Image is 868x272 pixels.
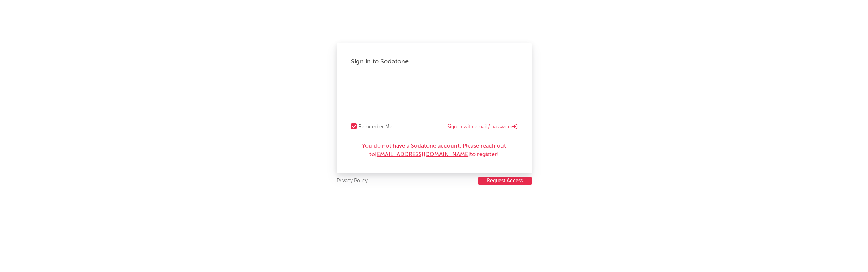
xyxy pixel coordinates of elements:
button: Request Access [478,177,532,185]
a: Privacy Policy [337,177,368,185]
div: Remember Me [358,123,392,131]
div: You do not have a Sodatone account. Please reach out to to register! [351,142,517,159]
a: Sign in with email / password [447,123,517,131]
div: Sign in to Sodatone [351,57,517,66]
a: [EMAIL_ADDRESS][DOMAIN_NAME] [375,152,470,157]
